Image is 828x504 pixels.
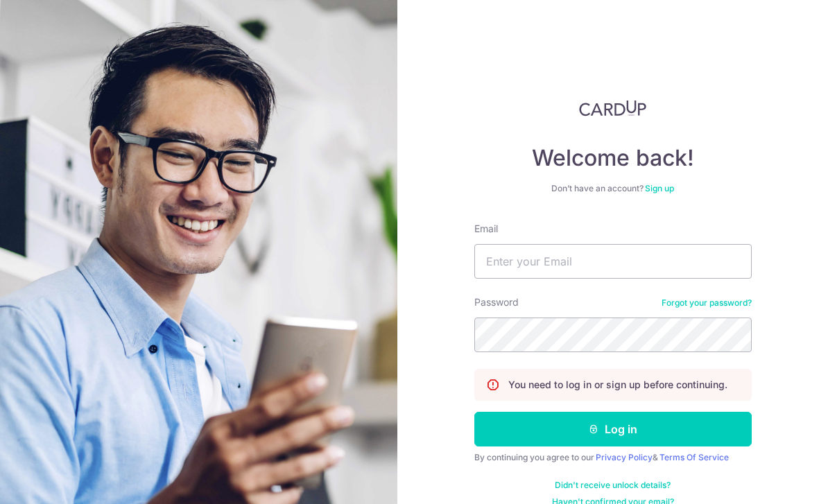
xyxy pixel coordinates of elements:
h4: Welcome back! [474,144,752,172]
a: Sign up [645,183,674,193]
a: Privacy Policy [596,452,653,462]
img: CardUp Logo [579,100,647,116]
div: Don’t have an account? [474,183,752,194]
p: You need to log in or sign up before continuing. [508,378,727,392]
div: By continuing you agree to our & [474,452,752,463]
button: Log in [474,412,752,446]
input: Enter your Email [474,244,752,279]
a: Terms Of Service [659,452,729,462]
label: Password [474,295,519,309]
a: Didn't receive unlock details? [555,480,671,491]
label: Email [474,222,498,236]
a: Forgot your password? [662,297,752,309]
